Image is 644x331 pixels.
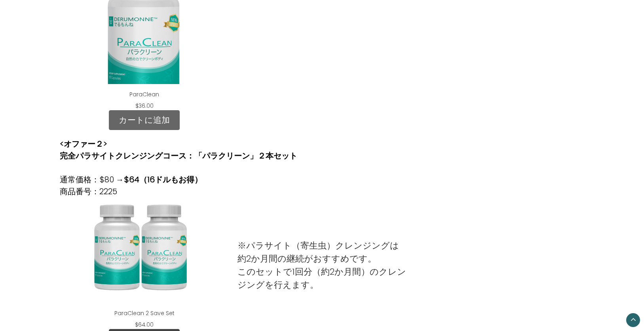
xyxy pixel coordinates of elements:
div: ParaClean 2 Save Set [60,197,229,329]
strong: $64（16ドルもお得） [124,174,202,185]
a: ParaClean 2 Save Set [114,309,175,317]
p: 通常価格：$80 → 商品番号：2225 [60,174,297,197]
a: ParaClean [129,90,159,98]
p: ※パラサイト（寄生虫）クレンジングは約2か月間の継続がおすすめです。 このセットで1回分（約2か月間）のクレンジングを行えます。 [237,239,407,291]
a: カートに追加 [109,110,180,130]
strong: <オファー２> [60,138,107,149]
strong: 完全パラサイトクレンジングコース：「パラクリーン」２本セット [60,150,297,161]
div: $36.00 [131,102,158,110]
div: $64.00 [130,321,158,329]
